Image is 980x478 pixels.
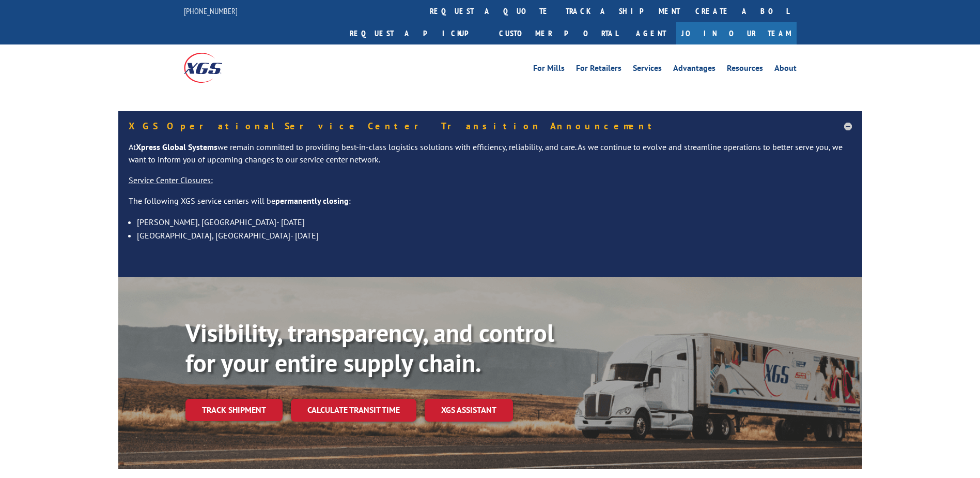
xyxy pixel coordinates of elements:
a: Customer Portal [491,22,626,44]
a: Track shipment [185,399,283,421]
a: Join Our Team [676,22,797,44]
a: About [774,64,797,76]
p: The following XGS service centers will be : [129,195,852,216]
a: XGS ASSISTANT [425,399,513,421]
b: Visibility, transparency, and control for your entire supply chain. [185,317,554,379]
h5: XGS Operational Service Center Transition Announcement [129,122,852,131]
li: [GEOGRAPHIC_DATA], [GEOGRAPHIC_DATA]- [DATE] [137,229,852,242]
a: Services [633,64,662,76]
a: Resources [727,64,763,76]
a: For Mills [533,64,565,76]
a: Calculate transit time [291,399,416,421]
a: Advantages [673,64,715,76]
u: Service Center Closures: [129,175,213,185]
strong: Xpress Global Systems [136,142,217,152]
p: At we remain committed to providing best-in-class logistics solutions with efficiency, reliabilit... [129,141,852,174]
strong: permanently closing [275,196,349,206]
a: [PHONE_NUMBER] [184,6,238,16]
li: [PERSON_NAME], [GEOGRAPHIC_DATA]- [DATE] [137,215,852,229]
a: Request a pickup [342,22,491,44]
a: Agent [626,22,676,44]
a: For Retailers [576,64,621,76]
